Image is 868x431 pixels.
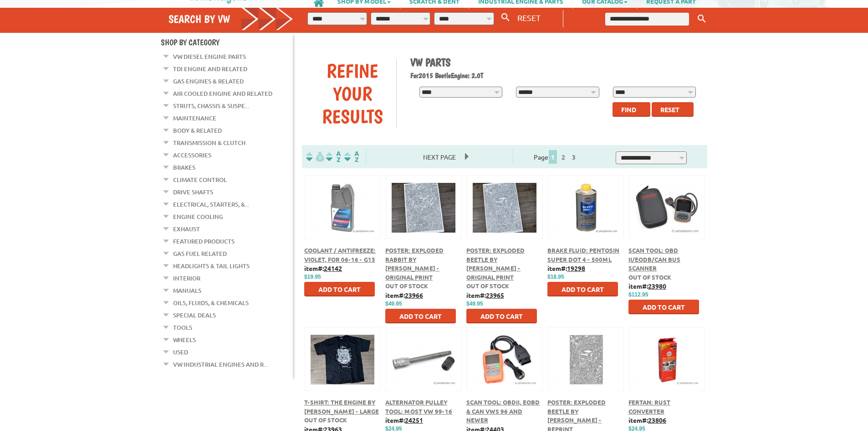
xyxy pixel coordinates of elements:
u: 23966 [405,291,423,299]
span: Find [621,105,636,114]
a: Scan Tool: OBDII, EOBD & CAN VWs 96 and Newer [466,398,540,424]
a: Tools [173,322,192,333]
a: Brakes [173,161,195,173]
span: Add to Cart [643,303,685,311]
span: $18.95 [547,274,564,280]
span: Add to Cart [480,312,523,320]
a: Wheels [173,334,196,346]
a: Drive Shafts [173,186,213,198]
span: For [410,71,419,80]
a: Struts, Chassis & Suspe... [173,100,249,112]
img: Sort by Sales Rank [342,151,361,162]
a: Climate Control [173,174,227,186]
u: 23806 [648,416,666,424]
span: Engine: 2.0T [451,71,483,80]
a: Scan Tool: OBD II/EODB/CAN bus Scanner [628,246,680,272]
span: Out of stock [466,282,509,290]
a: Oils, Fluids, & Chemicals [173,297,249,309]
span: Reset [660,105,679,114]
a: 3 [570,153,578,161]
span: RESET [517,13,541,22]
h1: VW Parts [410,56,701,69]
button: Add to Cart [304,282,375,296]
u: 24251 [405,416,423,424]
button: RESET [514,11,544,24]
span: 1 [549,150,557,164]
a: Used [173,346,188,358]
button: Reset [652,102,694,117]
span: Out of stock [385,282,428,290]
button: Find [613,102,650,117]
u: 23980 [648,282,666,290]
b: item#: [628,416,666,424]
span: $112.95 [628,291,648,298]
button: Add to Cart [547,282,618,296]
b: item#: [547,264,585,272]
a: Accessories [173,149,211,161]
a: Featured Products [173,235,235,247]
a: Brake Fluid: Pentosin Super DOT 4 - 500ml [547,246,619,263]
a: VW Industrial Engines and R... [173,358,268,370]
a: Electrical, Starters, &... [173,198,249,210]
span: $49.95 [385,301,402,307]
a: Gas Fuel Related [173,248,227,260]
img: Sort by Headline [324,151,342,162]
u: 23965 [486,291,504,299]
b: item#: [628,282,666,290]
a: Special Deals [173,309,216,321]
b: item#: [385,416,423,424]
a: Exhaust [173,223,200,235]
a: Fertan: Rust Converter [628,398,670,415]
b: item#: [466,291,504,299]
div: Page [513,149,600,164]
div: Refine Your Results [309,59,396,128]
button: Keyword Search [695,11,709,26]
button: Search By VW... [498,11,513,24]
a: 2 [559,153,567,161]
span: $19.95 [304,274,321,280]
u: 24142 [324,264,342,272]
b: item#: [385,291,423,299]
a: Air Cooled Engine and Related [173,88,272,99]
a: TDI Engine and Related [173,63,247,75]
h2: 2015 Beetle [410,71,701,80]
span: Out of stock [304,416,347,424]
u: 19298 [567,264,585,272]
span: Add to Cart [562,285,604,293]
button: Add to Cart [628,300,699,314]
a: Poster: Exploded Beetle by [PERSON_NAME] - Original Print [466,246,525,281]
button: Add to Cart [385,309,456,323]
img: filterpricelow.svg [306,151,324,162]
span: Add to Cart [399,312,442,320]
a: Manuals [173,285,201,296]
span: Add to Cart [318,285,361,293]
a: Next Page [414,153,465,161]
a: Engine Cooling [173,211,223,223]
h4: Shop By Category [161,37,293,47]
a: Poster: Exploded Rabbit by [PERSON_NAME] - Original Print [385,246,444,281]
span: $49.95 [466,301,483,307]
a: Body & Related [173,125,222,136]
h4: Search by VW [168,12,293,26]
a: Coolant / Antifreeze: Violet, for 06-16 - G13 [304,246,376,263]
button: Add to Cart [466,309,537,323]
a: Gas Engines & Related [173,75,244,87]
b: item#: [304,264,342,272]
a: Transmission & Clutch [173,137,245,149]
span: Out of stock [628,273,671,281]
a: Alternator Pulley Tool: Most VW 99-16 [385,398,452,415]
span: Next Page [414,150,465,164]
a: Headlights & Tail Lights [173,260,250,272]
a: T-Shirt: The Engine by [PERSON_NAME] - Large [304,398,379,415]
a: Maintenance [173,112,216,124]
a: VW Diesel Engine Parts [173,51,246,62]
